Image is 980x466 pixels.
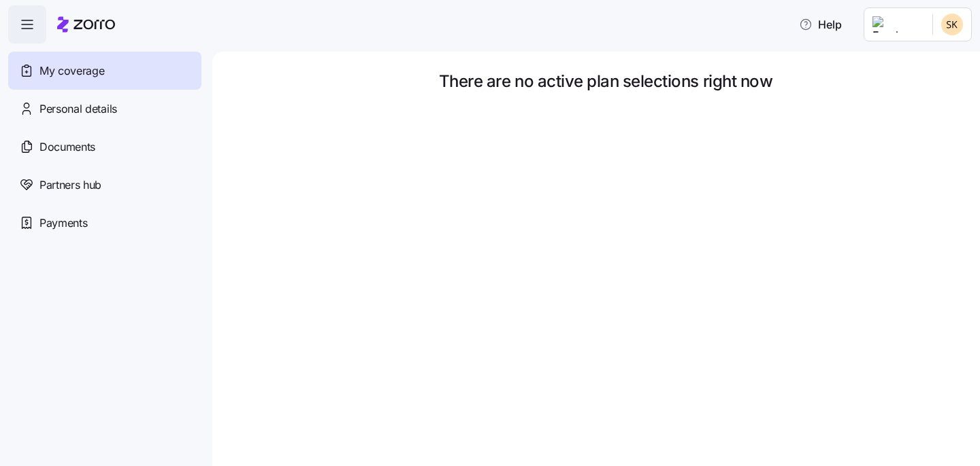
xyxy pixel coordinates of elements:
[8,128,201,166] a: Documents
[799,16,842,33] span: Help
[872,16,921,33] img: Employer logo
[39,215,87,232] span: Payments
[941,14,963,35] img: ff3411cf0295ca09d4d56ce33644aaff
[39,139,95,156] span: Documents
[8,90,201,128] a: Personal details
[39,101,117,118] span: Personal details
[39,177,101,194] span: Partners hub
[466,101,745,379] img: Person sitting and waiting with coffee and laptop
[788,11,853,38] button: Help
[8,166,201,204] a: Partners hub
[39,62,104,79] span: My coverage
[8,204,201,242] a: Payments
[8,52,201,90] a: My coverage
[439,73,772,90] span: There are no active plan selections right now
